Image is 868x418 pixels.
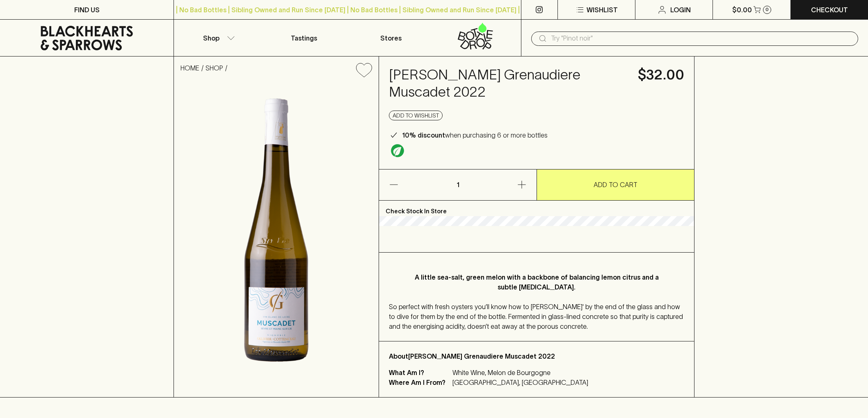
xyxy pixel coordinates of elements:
a: SHOP [206,64,223,72]
p: 0 [765,7,769,12]
button: Add to wishlist [389,111,443,120]
p: Tastings [291,33,317,43]
p: A little sea-salt, green melon with a backbone of balancing lemon citrus and a subtle [MEDICAL_DA... [405,272,668,292]
a: Stores [347,20,434,56]
h4: $32.00 [638,66,684,84]
h4: [PERSON_NAME] Grenaudiere Muscadet 2022 [389,66,628,101]
p: Where Am I From? [389,377,450,387]
p: ADD TO CART [594,180,637,190]
p: White Wine, Melon de Bourgogne [452,368,588,377]
a: HOME [180,64,199,72]
p: What Am I? [389,368,450,377]
p: 1 [448,169,468,200]
p: $0.00 [732,5,752,15]
p: Checkout [811,5,848,15]
p: Check Stock In Store [379,201,694,216]
p: [GEOGRAPHIC_DATA], [GEOGRAPHIC_DATA] [452,377,588,387]
span: So perfect with fresh oysters you’ll know how to [PERSON_NAME]' by the end of the glass and how t... [389,303,683,330]
button: Add to wishlist [353,60,375,81]
img: Organic [391,144,404,157]
p: About [PERSON_NAME] Grenaudiere Muscadet 2022 [389,351,684,361]
b: 10% discount [402,131,445,139]
p: FIND US [74,5,100,15]
p: Shop [203,33,219,43]
a: Tastings [261,20,347,56]
p: Login [670,5,691,15]
p: Wishlist [587,5,618,15]
button: ADD TO CART [537,169,694,200]
input: Try "Pinot noir" [551,32,852,45]
p: when purchasing 6 or more bottles [402,130,548,140]
img: 35855.png [174,84,379,397]
button: Shop [174,20,260,56]
p: Stores [380,33,402,43]
a: Organic [389,142,406,159]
